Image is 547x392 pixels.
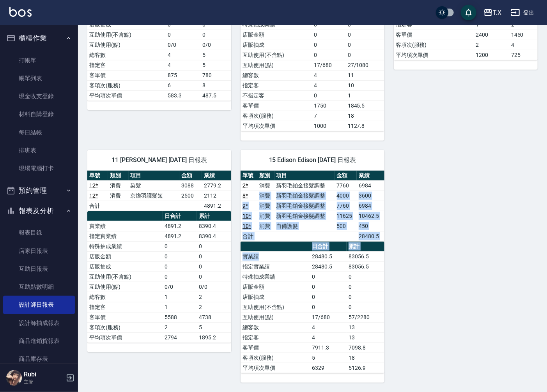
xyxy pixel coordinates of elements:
[197,251,231,261] td: 0
[346,70,384,80] td: 11
[357,221,384,231] td: 450
[163,211,197,221] th: 日合計
[335,180,357,191] td: 7760
[274,191,335,201] td: 新羽毛鉑金接髮調整
[241,322,310,332] td: 總客數
[241,80,312,90] td: 指定客
[310,302,347,312] td: 0
[87,80,166,90] td: 客項次(服務)
[3,141,75,159] a: 排班表
[346,90,384,101] td: 1
[87,211,231,343] table: a dense table
[6,370,22,386] img: Person
[346,60,384,70] td: 27/1080
[241,171,384,242] table: a dense table
[310,353,347,363] td: 5
[335,171,357,181] th: 金額
[257,180,274,191] td: 消費
[241,60,312,70] td: 互助使用(點)
[241,343,310,353] td: 客單價
[346,80,384,90] td: 10
[3,242,75,260] a: 店家日報表
[257,191,274,201] td: 消費
[347,322,384,332] td: 13
[197,282,231,292] td: 0/0
[241,353,310,363] td: 客項次(服務)
[241,70,312,80] td: 總客數
[166,90,201,101] td: 583.3
[241,242,384,373] table: a dense table
[241,261,310,272] td: 指定實業績
[3,278,75,296] a: 互助點數明細
[87,171,108,181] th: 單號
[347,282,384,292] td: 0
[310,261,347,272] td: 28480.5
[201,60,231,70] td: 5
[312,50,346,60] td: 0
[108,180,129,191] td: 消費
[347,332,384,343] td: 13
[197,241,231,251] td: 0
[202,201,231,211] td: 4891.2
[346,30,384,40] td: 0
[347,353,384,363] td: 18
[312,70,346,80] td: 4
[201,90,231,101] td: 487.5
[87,251,163,261] td: 店販金額
[310,242,347,252] th: 日合計
[474,40,509,50] td: 2
[197,322,231,332] td: 5
[357,191,384,201] td: 3600
[3,180,75,201] button: 預約管理
[274,171,335,181] th: 項目
[347,242,384,252] th: 累計
[3,105,75,123] a: 材料自購登錄
[197,272,231,282] td: 0
[163,261,197,272] td: 0
[357,201,384,211] td: 6984
[3,51,75,69] a: 打帳單
[335,211,357,221] td: 11625
[201,50,231,60] td: 5
[335,191,357,201] td: 4000
[163,241,197,251] td: 0
[97,156,222,164] span: 11 [PERSON_NAME] [DATE] 日報表
[310,332,347,343] td: 4
[3,124,75,141] a: 每日結帳
[346,121,384,131] td: 1127.8
[346,50,384,60] td: 0
[197,302,231,312] td: 2
[257,211,274,221] td: 消費
[274,211,335,221] td: 新羽毛鉑金接髮調整
[3,28,75,48] button: 櫃檯作業
[241,292,310,302] td: 店販抽成
[202,180,231,191] td: 2779.2
[312,101,346,111] td: 1750
[335,221,357,231] td: 500
[241,312,310,322] td: 互助使用(點)
[87,261,163,272] td: 店販抽成
[197,221,231,231] td: 8390.4
[163,312,197,322] td: 5588
[310,312,347,322] td: 17/680
[179,191,202,201] td: 2500
[241,302,310,312] td: 互助使用(不含點)
[312,80,346,90] td: 4
[197,332,231,343] td: 1895.2
[163,292,197,302] td: 1
[274,180,335,191] td: 新羽毛鉑金接髮調整
[241,332,310,343] td: 指定客
[197,312,231,322] td: 4738
[3,224,75,242] a: 報表目錄
[3,87,75,105] a: 現金收支登錄
[474,50,509,60] td: 1200
[241,272,310,282] td: 特殊抽成業績
[241,101,312,111] td: 客單價
[241,251,310,261] td: 實業績
[87,70,166,80] td: 客單價
[108,171,129,181] th: 類別
[87,201,108,211] td: 合計
[3,201,75,221] button: 報表及分析
[347,312,384,322] td: 57/2280
[480,5,505,21] button: T.X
